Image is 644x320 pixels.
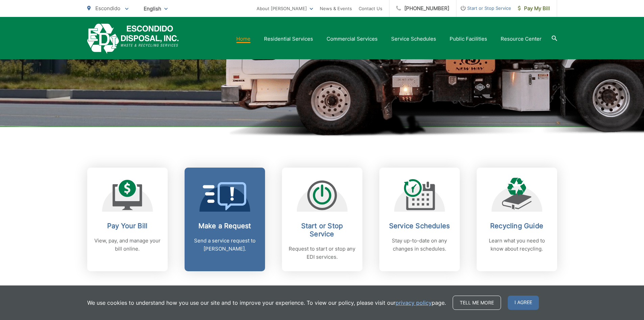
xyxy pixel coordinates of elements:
[359,4,382,13] a: Contact Us
[236,35,251,43] a: Home
[139,3,173,15] span: English
[450,35,487,43] a: Public Facilities
[320,4,352,13] a: News & Events
[87,24,179,54] a: EDCD logo. Return to the homepage.
[453,296,501,310] a: Tell me more
[386,222,453,230] h2: Service Schedules
[264,35,313,43] a: Residential Services
[518,4,550,13] span: Pay My Bill
[396,299,432,307] a: privacy policy
[386,237,453,253] p: Stay up-to-date on any changes in schedules.
[191,237,258,253] p: Send a service request to [PERSON_NAME].
[94,222,161,230] h2: Pay Your Bill
[191,222,258,230] h2: Make a Request
[327,35,378,43] a: Commercial Services
[185,168,265,271] a: Make a Request Send a service request to [PERSON_NAME].
[87,299,446,307] p: We use cookies to understand how you use our site and to improve your experience. To view our pol...
[289,222,356,238] h2: Start or Stop Service
[257,4,313,13] a: About [PERSON_NAME]
[508,296,539,310] span: I agree
[501,35,542,43] a: Resource Center
[391,35,436,43] a: Service Schedules
[379,168,460,271] a: Service Schedules Stay up-to-date on any changes in schedules.
[87,168,168,271] a: Pay Your Bill View, pay, and manage your bill online.
[289,245,356,261] p: Request to start or stop any EDI services.
[477,168,557,271] a: Recycling Guide Learn what you need to know about recycling.
[483,237,550,253] p: Learn what you need to know about recycling.
[95,5,120,12] span: Escondido
[94,237,161,253] p: View, pay, and manage your bill online.
[483,222,550,230] h2: Recycling Guide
